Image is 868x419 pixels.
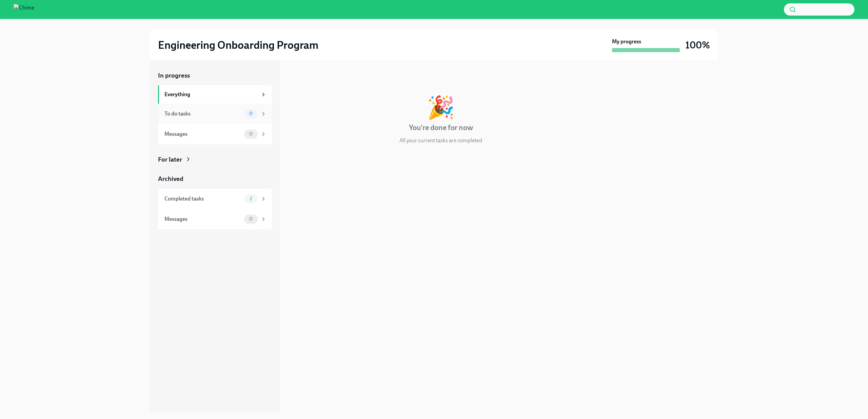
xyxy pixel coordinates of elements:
p: All your current tasks are completed [399,137,482,144]
h2: Engineering Onboarding Program [158,38,318,52]
h4: You're done for now [409,123,473,133]
a: Everything [158,85,272,104]
h3: 100% [685,39,710,51]
div: Completed tasks [164,195,241,203]
a: Archived [158,174,272,183]
a: To do tasks0 [158,104,272,124]
div: For later [158,155,182,164]
a: Messages0 [158,124,272,144]
a: Messages0 [158,209,272,229]
a: For later [158,155,272,164]
a: Completed tasks2 [158,189,272,209]
span: 0 [245,131,257,137]
span: 0 [245,111,257,116]
div: Messages [164,215,241,223]
span: 2 [245,196,256,201]
div: 🎉 [427,96,455,119]
div: In progress [288,71,320,80]
span: 0 [245,216,257,222]
img: Chime [14,4,34,15]
div: To do tasks [164,110,241,118]
div: Messages [164,130,241,138]
div: Everything [164,91,258,98]
a: In progress [158,71,272,80]
strong: My progress [612,38,641,45]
